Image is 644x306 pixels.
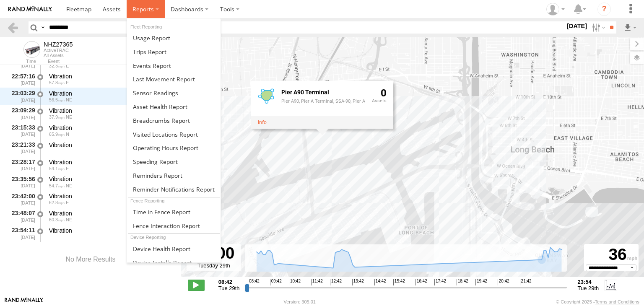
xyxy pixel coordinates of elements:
div: Vibration [49,210,173,217]
a: Last Movement Report [127,72,221,86]
div: Vibration [49,175,173,183]
div: Vibration [49,192,173,200]
span: 60.3 [49,217,65,222]
span: 20:42 [498,279,509,285]
span: 65.9 [49,132,65,137]
div: Vibration [49,158,173,166]
label: Export results as... [623,21,637,34]
span: 18:42 [457,279,468,285]
a: Device Installs Report [127,256,221,270]
span: 09:42 [270,279,282,285]
span: Heading: 27 [66,97,72,102]
div: Event [48,60,181,64]
div: 0 [372,88,387,114]
a: Usage Report [127,31,221,45]
a: Sensor Readings [127,86,221,100]
div: ActiveTRAC [44,48,73,53]
span: 21:42 [520,279,532,285]
div: Vibration [49,141,173,149]
a: Fence Interaction Report [127,219,221,233]
div: 22:57:16 [DATE] [7,71,36,87]
a: View fence details [258,119,267,125]
a: Fleet Speed Report [127,155,221,169]
div: Time [7,60,36,64]
span: 12:42 [330,279,342,285]
div: NHZ27365 - View Asset History [44,41,73,48]
img: rand-logo.svg [8,6,52,12]
label: Search Query [39,21,46,34]
div: Vibration [49,73,173,80]
i: ? [597,3,611,16]
a: Reminders Report [127,169,221,182]
div: 23:54:11 [DATE] [7,226,36,241]
div: Vibration [49,227,173,234]
a: Breadcrumbs Report [127,114,221,127]
div: All Assets [44,53,73,58]
div: Vibration [49,90,173,97]
span: 37.9 [49,114,65,119]
div: Fence Name - Pier A90 Terminal [281,89,365,96]
strong: 23:54 [578,279,599,285]
a: Visited Locations Report [127,127,221,141]
a: Visit our Website [5,298,43,306]
span: Heading: 95 [66,80,69,85]
div: © Copyright 2025 - [556,299,639,304]
span: 54.1 [49,166,65,171]
span: Tue 29th Jul 2025 [218,285,240,291]
div: 23:42:00 [DATE] [7,191,36,207]
span: Heading: 86 [66,166,69,171]
div: 23:15:33 [DATE] [7,123,36,138]
a: Back to previous Page [7,21,19,34]
span: 14:42 [374,279,386,285]
div: Pier A90, Pier A Terminal, SSA-90, Pier A [281,99,365,104]
span: 15:42 [393,279,405,285]
span: 56.5 [49,97,65,102]
div: 23:28:17 [DATE] [7,157,36,173]
span: 62.8 [49,200,65,205]
a: Time in Fences Report [127,205,221,219]
span: Heading: 48 [66,183,72,188]
div: Vibration [49,124,173,132]
a: Terms and Conditions [595,299,639,304]
label: Play/Stop [188,280,205,290]
span: Heading: 52 [66,114,72,119]
span: 17:42 [434,279,446,285]
span: Heading: 88 [66,63,69,68]
span: 32.3 [49,63,65,68]
span: Heading: 47 [66,217,72,222]
span: 13:42 [352,279,364,285]
span: 08:42 [248,279,260,285]
a: Device Health Report [127,242,221,256]
a: Trips Report [127,45,221,59]
span: Tue 29th Jul 2025 [578,285,599,291]
strong: 08:42 [218,279,240,285]
div: 23:48:07 [DATE] [7,208,36,224]
div: 23:35:56 [DATE] [7,174,36,190]
span: Heading: 85 [66,200,69,205]
span: 54.7 [49,183,65,188]
a: Asset Operating Hours Report [127,141,221,155]
div: 23:09:29 [DATE] [7,106,36,121]
a: Asset Health Report [127,100,221,114]
label: Search Filter Options [589,21,607,34]
div: Version: 305.01 [284,299,316,304]
div: Vibration [49,107,173,114]
span: 11:42 [311,279,323,285]
a: Full Events Report [127,59,221,73]
a: Service Reminder Notifications Report [127,182,221,196]
span: Heading: 15 [66,132,69,137]
span: 19:42 [475,279,487,285]
span: 57.8 [49,80,65,85]
div: Zulema McIntosch [543,3,568,16]
div: 36 [585,245,637,264]
span: 10:42 [289,279,301,285]
div: 23:03:29 [DATE] [7,88,36,104]
span: 16:42 [415,279,427,285]
div: 23:21:33 [DATE] [7,140,36,156]
label: [DATE] [565,21,589,31]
